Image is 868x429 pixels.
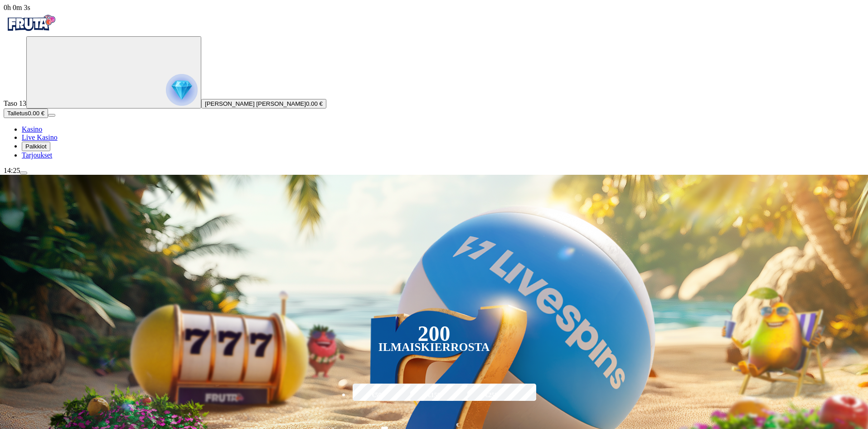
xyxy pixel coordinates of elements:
[408,382,461,409] label: €150
[22,125,42,133] a: diamond iconKasino
[4,12,58,35] img: Fruta
[25,143,47,150] span: Palkkiot
[28,110,44,117] span: 0.00 €
[4,28,58,36] a: Fruta
[20,172,27,174] button: menu
[4,99,26,107] span: Taso 13
[22,151,52,159] a: gift-inverted iconTarjoukset
[417,328,450,339] div: 200
[7,110,28,117] span: Talletus
[4,108,48,118] button: Talletusplus icon0.00 €
[26,36,201,108] button: reward progress
[22,133,58,141] span: Live Kasino
[4,12,864,159] nav: Primary
[350,382,403,409] label: €50
[205,100,306,107] span: [PERSON_NAME] [PERSON_NAME]
[4,4,30,11] span: user session time
[22,125,42,133] span: Kasino
[22,151,52,159] span: Tarjoukset
[465,382,518,409] label: €250
[48,114,55,117] button: menu
[4,167,20,174] span: 14:25
[201,99,326,108] button: [PERSON_NAME] [PERSON_NAME]0.00 €
[306,100,323,107] span: 0.00 €
[22,133,58,141] a: poker-chip iconLive Kasino
[166,74,198,106] img: reward progress
[378,342,490,353] div: Ilmaiskierrosta
[22,142,50,151] button: reward iconPalkkiot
